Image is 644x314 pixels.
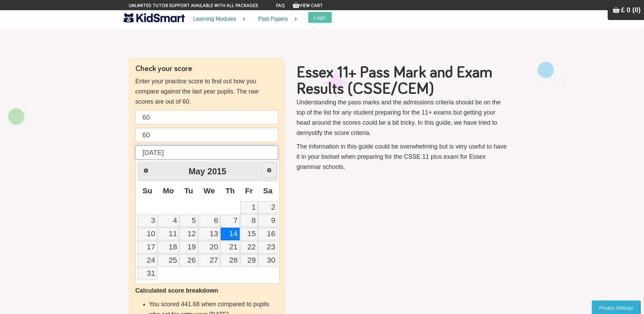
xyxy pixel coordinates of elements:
[240,201,258,214] a: 1
[293,3,323,8] a: View Cart
[135,145,278,160] input: Date of birth (d/m/y) e.g. 27/12/2007
[138,228,157,240] a: 10
[135,65,278,73] h4: Check your score
[138,241,157,254] a: 17
[163,187,174,195] span: Monday
[180,214,198,227] a: 5
[135,76,278,107] p: Enter your practice score to find out how you compare against the last year pupils. The raw score...
[221,254,239,267] a: 28
[138,254,157,267] a: 24
[180,228,198,240] a: 12
[263,187,273,195] span: Saturday
[621,6,641,14] span: £ 0 (0)
[221,214,239,227] a: 7
[258,228,277,240] a: 16
[240,254,258,267] a: 29
[158,241,179,254] a: 18
[221,228,239,240] a: 14
[297,141,509,172] p: The information in this guide could be overwhelming but is very useful to have it in your toolset...
[308,12,332,23] button: Login
[240,241,258,254] a: 22
[276,3,285,8] a: FAQ
[258,214,277,227] a: 9
[250,10,301,28] a: Past Papers
[124,12,185,24] img: KidSmart logo
[225,187,235,195] span: Thursday
[221,241,239,254] a: 21
[143,168,149,173] span: Prev
[266,168,272,173] span: Next
[198,254,220,267] a: 27
[143,187,152,195] span: Sunday
[180,254,198,267] a: 26
[158,228,179,240] a: 11
[258,254,277,267] a: 30
[158,214,179,227] a: 4
[258,241,277,254] a: 23
[207,167,226,176] span: 2015
[158,254,179,267] a: 25
[258,201,277,214] a: 2
[198,241,220,254] a: 20
[135,110,278,124] input: English raw score
[297,65,509,97] h1: Essex 11+ Pass Mark and Exam Results (CSSE/CEM)
[129,2,258,9] span: Unlimited tutor support available with all packages
[297,97,509,138] p: Understanding the pass marks and the admissions criteria should be on the top of the list for any...
[262,162,277,178] a: Next
[245,187,253,195] span: Friday
[135,287,218,294] b: Calculated score breakdown
[293,2,299,8] img: Your items in the shopping basket
[138,267,157,280] a: 31
[240,228,258,240] a: 15
[204,187,215,195] span: Wednesday
[184,187,193,195] span: Tuesday
[188,167,205,176] span: May
[135,128,278,142] input: Maths raw score
[240,214,258,227] a: 8
[613,6,620,13] img: Your items in the shopping basket
[139,163,154,178] a: Prev
[138,214,157,227] a: 3
[185,10,250,28] a: Learning Modules
[180,241,198,254] a: 19
[198,228,220,240] a: 13
[198,214,220,227] a: 6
